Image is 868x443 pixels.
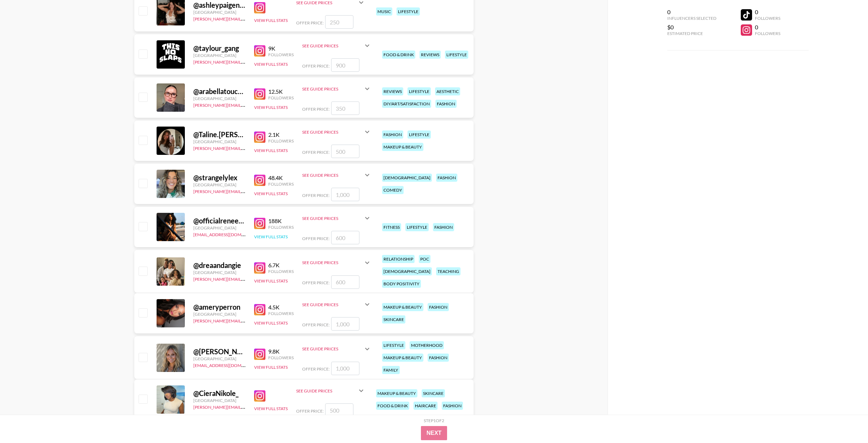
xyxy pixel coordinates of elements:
a: [PERSON_NAME][EMAIL_ADDRESS][DOMAIN_NAME] [193,101,298,108]
div: @ officialreneeharmoni [193,216,246,225]
div: fashion [442,402,463,410]
div: See Guide Prices [302,86,363,92]
div: lifestyle [405,223,429,231]
div: fashion [428,354,449,362]
div: 4.5K [268,304,294,311]
div: [GEOGRAPHIC_DATA] [193,356,246,361]
div: @ dreaandangie [193,261,246,270]
span: Offer Price: [302,193,330,198]
div: 188K [268,217,294,225]
div: body positivity [382,280,421,288]
img: Instagram [254,390,265,402]
div: @ [PERSON_NAME].[PERSON_NAME].[PERSON_NAME] [193,347,246,356]
span: Offer Price: [302,322,330,327]
input: 500 [331,145,359,158]
input: 600 [331,231,359,244]
div: @ ameryperron [193,303,246,311]
div: 0 [755,24,780,31]
a: [PERSON_NAME][EMAIL_ADDRESS][PERSON_NAME][DOMAIN_NAME] [193,403,332,410]
div: See Guide Prices [302,43,363,48]
div: [GEOGRAPHIC_DATA] [193,139,246,144]
span: Offer Price: [302,63,330,69]
input: 600 [331,275,359,289]
div: poc [419,255,430,263]
img: Instagram [254,2,265,13]
button: Next [421,426,447,440]
div: food & drink [382,51,415,59]
button: View Full Stats [254,365,288,370]
div: family [382,366,400,374]
div: Followers [755,31,780,36]
div: fashion [428,303,449,311]
div: lifestyle [407,87,431,95]
span: Offer Price: [302,236,330,241]
span: Offer Price: [302,150,330,155]
div: teaching [436,267,461,275]
span: Offer Price: [302,280,330,285]
div: See Guide Prices [302,210,371,227]
a: [PERSON_NAME][EMAIL_ADDRESS][DOMAIN_NAME] [193,187,298,194]
div: Followers [268,225,294,230]
span: Offer Price: [296,20,324,25]
div: Followers [755,16,780,21]
div: comedy [382,186,404,194]
a: [EMAIL_ADDRESS][DOMAIN_NAME] [193,361,264,368]
button: View Full Stats [254,105,288,110]
div: @ strangelylex [193,173,246,182]
div: See Guide Prices [302,129,363,135]
div: See Guide Prices [296,382,365,399]
div: haircare [414,402,438,410]
span: Offer Price: [302,366,330,372]
div: Followers [268,138,294,144]
input: 1,000 [331,188,359,201]
div: Followers [268,269,294,274]
div: relationship [382,255,415,263]
div: lifestyle [445,51,468,59]
input: 1,000 [331,362,359,375]
div: See Guide Prices [302,346,363,351]
div: 12.5K [268,88,294,95]
div: 2.1K [268,131,294,138]
a: [PERSON_NAME][EMAIL_ADDRESS][DOMAIN_NAME] [193,275,298,282]
div: skincare [422,389,445,397]
div: See Guide Prices [302,260,363,265]
div: fashion [435,100,457,108]
button: View Full Stats [254,18,288,23]
div: See Guide Prices [302,254,371,271]
div: See Guide Prices [302,340,371,357]
img: Instagram [254,262,265,274]
div: fashion [433,223,454,231]
div: 9K [268,45,294,52]
div: Influencers Selected [667,16,716,21]
a: [PERSON_NAME][EMAIL_ADDRESS][PERSON_NAME][DOMAIN_NAME] [193,144,332,151]
div: [GEOGRAPHIC_DATA] [193,311,246,317]
div: [GEOGRAPHIC_DATA] [193,182,246,187]
div: [GEOGRAPHIC_DATA] [193,398,246,403]
div: See Guide Prices [302,123,371,140]
input: 500 [325,403,353,417]
div: See Guide Prices [302,296,371,313]
div: [DEMOGRAPHIC_DATA] [382,174,432,182]
div: Followers [268,311,294,316]
div: $0 [667,24,716,31]
div: See Guide Prices [302,37,371,54]
div: See Guide Prices [302,216,363,221]
div: [GEOGRAPHIC_DATA] [193,53,246,58]
div: food & drink [376,402,409,410]
div: makeup & beauty [382,303,423,311]
img: Instagram [254,349,265,360]
div: fashion [436,174,457,182]
a: [PERSON_NAME][EMAIL_ADDRESS][DOMAIN_NAME] [193,58,298,65]
div: Followers [268,95,294,100]
button: View Full Stats [254,234,288,239]
a: [PERSON_NAME][EMAIL_ADDRESS][DOMAIN_NAME] [193,317,298,323]
img: Instagram [254,175,265,186]
div: Followers [268,355,294,360]
div: See Guide Prices [302,167,371,183]
div: @ arabellatouchstone [193,87,246,96]
input: 900 [331,58,359,72]
div: See Guide Prices [296,388,357,394]
div: fashion [382,130,403,139]
button: View Full Stats [254,148,288,153]
div: See Guide Prices [302,302,363,307]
